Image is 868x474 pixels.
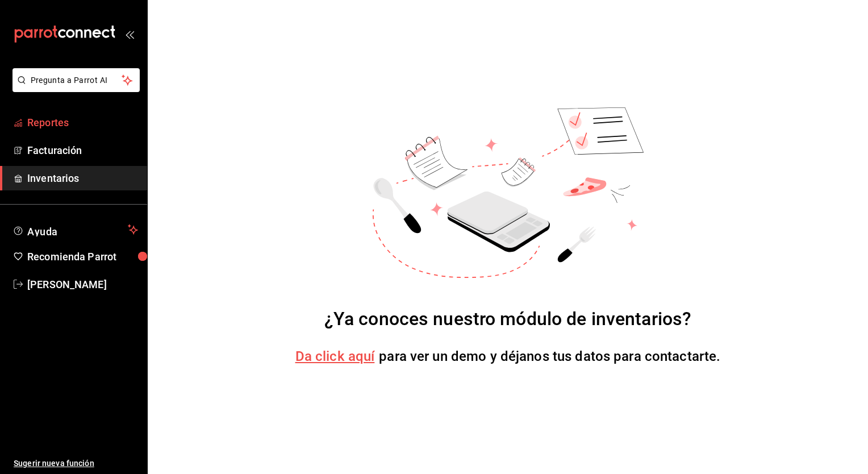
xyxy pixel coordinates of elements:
[295,348,375,364] a: Da click aquí
[27,223,123,236] span: Ayuda
[27,143,138,158] span: Facturación
[27,277,138,292] span: [PERSON_NAME]
[324,305,692,332] div: ¿Ya conoces nuestro módulo de inventarios?
[31,74,122,86] span: Pregunta a Parrot AI
[27,115,138,130] span: Reportes
[14,458,138,469] span: Sugerir nueva función
[125,30,134,39] button: open_drawer_menu
[8,82,140,94] a: Pregunta a Parrot AI
[12,68,140,92] button: Pregunta a Parrot AI
[27,171,138,186] span: Inventarios
[379,348,720,364] span: para ver un demo y déjanos tus datos para contactarte.
[27,249,138,264] span: Recomienda Parrot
